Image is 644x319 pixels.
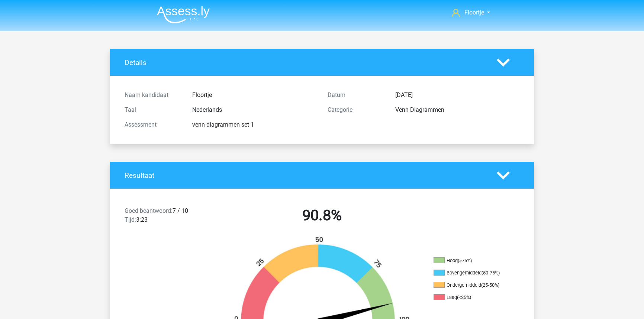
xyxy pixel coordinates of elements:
div: [DATE] [390,91,525,100]
div: Floortje [187,91,322,100]
h4: Details [125,58,486,67]
div: (<25%) [457,294,471,300]
h4: Resultaat [125,171,486,180]
h2: 90.8% [226,206,418,224]
li: Ondergemiddeld [434,282,508,289]
a: Floortje [449,8,493,17]
div: 7 / 10 3:23 [119,206,220,227]
li: Bovengemiddeld [434,270,508,276]
div: Assessment [119,120,187,129]
span: Tijd: [125,216,136,223]
span: Goed beantwoord: [125,207,173,214]
div: Nederlands [187,105,322,114]
div: (>75%) [458,258,472,263]
li: Hoog [434,257,508,264]
div: (50-75%) [482,270,500,276]
img: Assessly [157,6,210,23]
div: Venn Diagrammen [390,105,525,114]
span: Floortje [464,9,484,16]
div: venn diagrammen set 1 [187,120,322,129]
div: Naam kandidaat [119,91,187,100]
li: Laag [434,294,508,301]
div: Datum [322,91,390,100]
div: Categorie [322,105,390,114]
div: Taal [119,105,187,114]
div: (25-50%) [481,282,499,288]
